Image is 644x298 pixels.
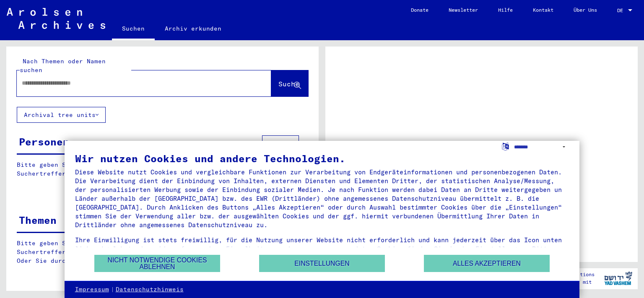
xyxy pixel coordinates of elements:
div: Ihre Einwilligung ist stets freiwillig, für die Nutzung unserer Website nicht erforderlich und ka... [75,236,569,262]
span: Suche [278,80,299,88]
button: Archival tree units [17,107,106,123]
img: yv_logo.png [602,268,634,289]
button: Suche [271,70,308,96]
button: Alles akzeptieren [424,255,550,272]
button: Nicht notwendige Cookies ablehnen [94,255,220,272]
p: Bitte geben Sie einen Suchbegriff ein oder nutzen Sie die Filter, um Suchertreffer zu erhalten. O... [17,239,308,265]
button: Filter [262,135,299,151]
a: Suchen [112,18,155,40]
span: DE [617,8,626,13]
mat-label: Nach Themen oder Namen suchen [20,57,106,74]
img: Arolsen_neg.svg [7,8,105,29]
div: Themen [19,212,57,228]
p: Bitte geben Sie einen Suchbegriff ein oder nutzen Sie die Filter, um Suchertreffer zu erhalten. [17,161,308,178]
div: Personen [19,134,69,149]
a: Archiv erkunden [155,18,231,39]
label: Sprache auswählen [501,142,510,150]
select: Sprache auswählen [514,141,569,153]
div: Wir nutzen Cookies und andere Technologien. [75,153,569,163]
button: Einstellungen [259,255,385,272]
a: Impressum [75,285,109,294]
span: Filter [269,140,292,147]
a: Datenschutzhinweis [116,285,184,294]
div: Diese Website nutzt Cookies und vergleichbare Funktionen zur Verarbeitung von Endgeräteinformatio... [75,168,569,229]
